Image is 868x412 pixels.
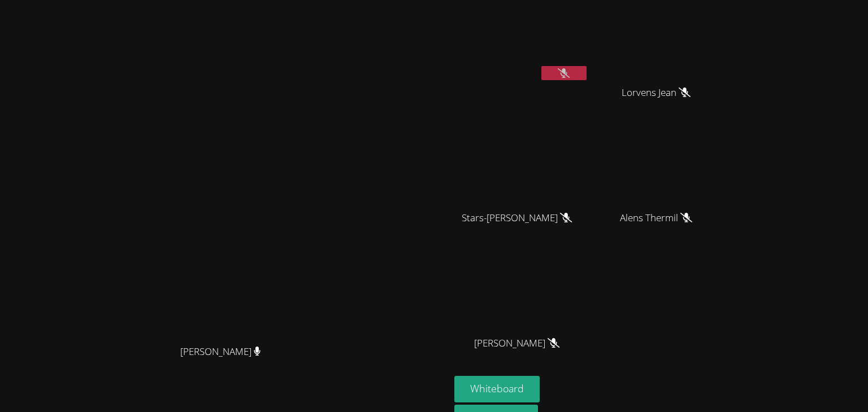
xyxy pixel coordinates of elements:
[180,344,261,360] span: [PERSON_NAME]
[454,376,540,402] button: Whiteboard
[620,210,692,226] span: Alens Thermil
[462,210,572,226] span: Stars-[PERSON_NAME]
[474,335,559,352] span: [PERSON_NAME]
[622,85,691,101] span: Lorvens Jean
